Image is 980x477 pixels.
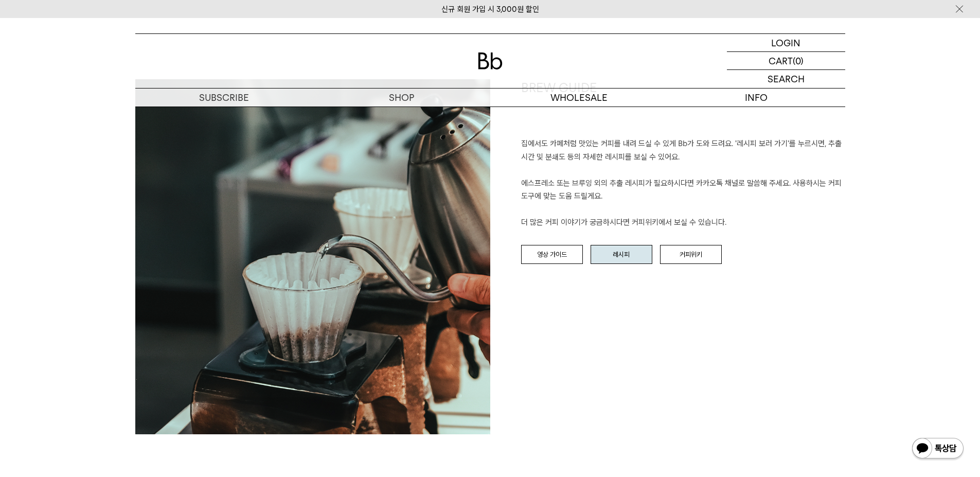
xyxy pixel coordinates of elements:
img: 로고 [478,52,503,69]
p: SEARCH [768,70,805,88]
p: WHOLESALE [490,89,668,107]
a: CART (0) [727,52,845,70]
a: 커피위키 [660,245,722,264]
a: SHOP [313,89,490,107]
a: 영상 가이드 [521,245,583,264]
p: 집에서도 카페처럼 맛있는 커피를 내려 드실 ﻿수 있게 Bb가 도와 드려요. '레시피 보러 가기'를 누르시면, 추출 시간 및 분쇄도 등의 자세한 레시피를 보실 수 있어요. 에스... [521,137,845,229]
p: CART [769,52,793,69]
p: (0) [793,52,804,69]
a: SUBSCRIBE [135,89,313,107]
a: LOGIN [727,34,845,52]
img: a9080350f8f7d047e248a4ae6390d20f_152254.jpg [135,79,490,434]
a: 레시피 [591,245,652,264]
a: 신규 회원 가입 시 3,000원 할인 [441,5,539,14]
h1: BREW GUIDE [521,79,845,138]
p: INFO [668,89,845,107]
p: LOGIN [771,34,800,51]
img: 카카오톡 채널 1:1 채팅 버튼 [911,437,965,462]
